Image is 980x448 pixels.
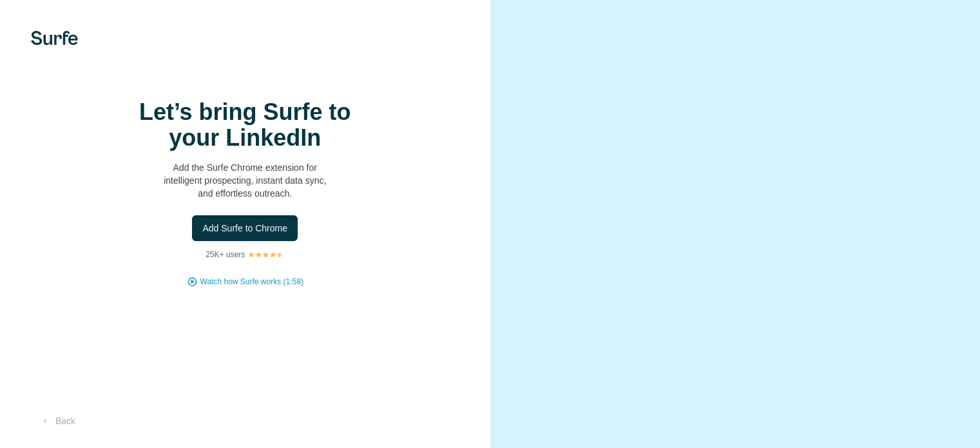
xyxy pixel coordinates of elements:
button: Watch how Surfe works (1:58) [200,276,303,287]
button: Add Surfe to Chrome [192,215,298,241]
button: Back [31,409,84,433]
img: Surfe's logo [31,31,78,45]
img: Rating Stars [247,251,284,258]
h1: Let’s bring Surfe to your LinkedIn [116,99,374,151]
p: 25K+ users [206,249,245,260]
span: Add Surfe to Chrome [202,222,287,235]
p: Add the Surfe Chrome extension for intelligent prospecting, instant data sync, and effortless out... [116,161,374,200]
